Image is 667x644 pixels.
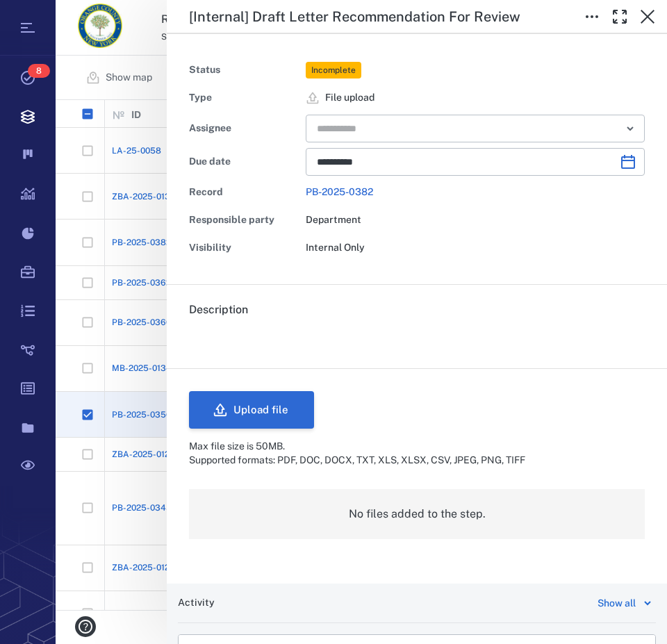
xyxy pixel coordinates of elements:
[31,10,60,22] span: Help
[306,242,365,253] span: Internal Only
[189,489,645,539] div: No files added to the step.
[306,186,373,197] a: PB-2025-0382
[308,65,359,76] span: Incomplete
[189,8,520,26] h5: [Internal] Draft Letter Recommendation For Review
[178,596,215,610] h6: Activity
[325,91,374,105] span: File upload
[578,3,606,31] button: Toggle to Edit Boxes
[614,148,642,176] button: Choose date, selected date is Oct 24, 2025
[189,302,645,318] h6: Description
[306,214,361,225] span: Department
[189,152,300,172] div: Due date
[634,3,661,31] button: Close
[189,88,300,108] div: Type
[189,440,645,467] div: Max file size is 50MB. Supported formats: PDF, DOC, DOCX, TXT, XLS, XLSX, CSV, JPEG, PNG, TIFF
[606,3,634,31] button: Toggle Fullscreen
[620,119,640,138] button: Open
[11,11,466,24] body: Rich Text Area. Press ALT-0 for help.
[598,595,636,611] div: Show all
[28,64,50,78] span: 8
[189,331,192,344] span: .
[189,60,300,80] div: Status
[189,119,300,138] div: Assignee
[189,391,314,429] button: Upload file
[189,238,300,258] div: Visibility
[189,210,300,230] div: Responsible party
[189,183,300,202] div: Record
